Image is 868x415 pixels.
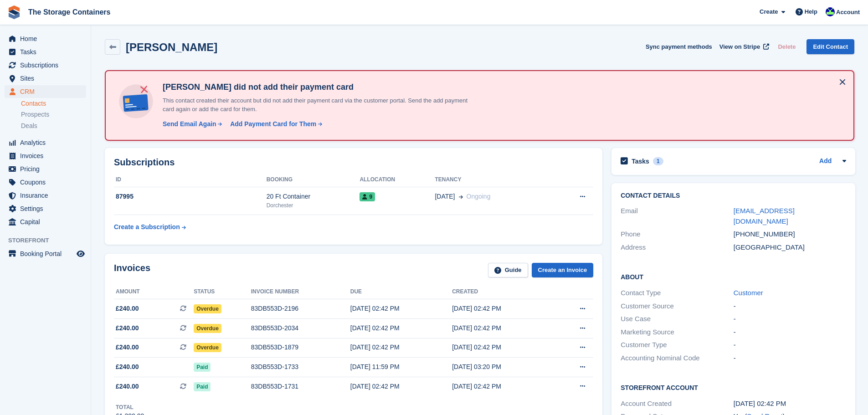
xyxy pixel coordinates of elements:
[8,236,91,245] span: Storefront
[819,156,832,167] a: Add
[621,272,846,281] h2: About
[488,263,528,278] a: Guide
[621,314,733,324] div: Use Case
[452,323,554,333] div: [DATE] 02:42 PM
[774,39,799,54] button: Delete
[5,149,86,162] a: menu
[114,222,180,232] div: Create a Subscription
[116,362,139,372] span: £240.00
[621,383,846,392] h2: Storefront Account
[621,242,733,253] div: Address
[114,192,267,201] div: 87995
[194,343,221,352] span: Overdue
[267,201,360,210] div: Dorchester
[20,85,75,98] span: CRM
[5,247,86,260] a: menu
[621,288,733,298] div: Contact Type
[21,99,86,108] a: Contacts
[20,136,75,149] span: Analytics
[360,192,375,201] span: 9
[350,362,452,372] div: [DATE] 11:59 PM
[621,327,733,338] div: Marketing Source
[114,219,186,236] a: Create a Subscription
[5,136,86,149] a: menu
[452,304,554,313] div: [DATE] 02:42 PM
[5,32,86,45] a: menu
[267,173,360,187] th: Booking
[194,382,211,391] span: Paid
[452,343,554,352] div: [DATE] 02:42 PM
[116,304,139,313] span: £240.00
[467,193,491,200] span: Ongoing
[734,340,846,350] div: -
[25,5,114,20] a: The Storage Containers
[116,343,139,352] span: £240.00
[20,149,75,162] span: Invoices
[126,41,217,53] h2: [PERSON_NAME]
[20,215,75,228] span: Capital
[734,399,846,409] div: [DATE] 02:42 PM
[21,110,49,119] span: Prospects
[114,173,267,187] th: ID
[621,192,846,200] h2: Contact Details
[5,46,86,58] a: menu
[806,39,854,54] a: Edit Contact
[20,46,75,58] span: Tasks
[836,8,860,17] span: Account
[760,7,778,16] span: Create
[21,122,37,130] span: Deals
[350,304,452,313] div: [DATE] 02:42 PM
[159,96,478,114] p: This contact created their account but did not add their payment card via the customer portal. Se...
[114,157,593,168] h2: Subscriptions
[452,285,554,299] th: Created
[116,382,139,391] span: £240.00
[194,304,221,313] span: Overdue
[5,189,86,202] a: menu
[734,289,763,297] a: Customer
[163,119,216,129] div: Send Email Again
[20,176,75,189] span: Coupons
[621,206,733,226] div: Email
[632,157,649,165] h2: Tasks
[7,5,21,19] img: stora-icon-8386f47178a22dfd0bd8f6a31ec36ba5ce8667c1dd55bd0f319d3a0aa187defe.svg
[116,323,139,333] span: £240.00
[734,327,846,338] div: -
[350,382,452,391] div: [DATE] 02:42 PM
[267,192,360,201] div: 20 Ft Container
[194,363,211,372] span: Paid
[826,7,835,16] img: Stacy Williams
[734,314,846,324] div: -
[734,207,795,225] a: [EMAIL_ADDRESS][DOMAIN_NAME]
[435,173,553,187] th: Tenancy
[5,59,86,72] a: menu
[452,362,554,372] div: [DATE] 03:20 PM
[21,121,86,131] a: Deals
[621,340,733,350] div: Customer Type
[21,110,86,119] a: Prospects
[20,202,75,215] span: Settings
[251,304,350,313] div: 83DB553D-2196
[5,215,86,228] a: menu
[20,163,75,175] span: Pricing
[20,32,75,45] span: Home
[350,343,452,352] div: [DATE] 02:42 PM
[159,82,478,92] h4: [PERSON_NAME] did not add their payment card
[452,382,554,391] div: [DATE] 02:42 PM
[716,39,771,54] a: View on Stripe
[350,285,452,299] th: Due
[5,176,86,189] a: menu
[194,285,251,299] th: Status
[251,382,350,391] div: 83DB553D-1731
[194,324,221,333] span: Overdue
[621,399,733,409] div: Account Created
[116,403,144,411] div: Total
[621,301,733,312] div: Customer Source
[114,263,150,278] h2: Invoices
[350,323,452,333] div: [DATE] 02:42 PM
[20,59,75,72] span: Subscriptions
[226,119,323,129] a: Add Payment Card for Them
[435,192,455,201] span: [DATE]
[734,301,846,312] div: -
[734,229,846,240] div: [PHONE_NUMBER]
[20,72,75,85] span: Sites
